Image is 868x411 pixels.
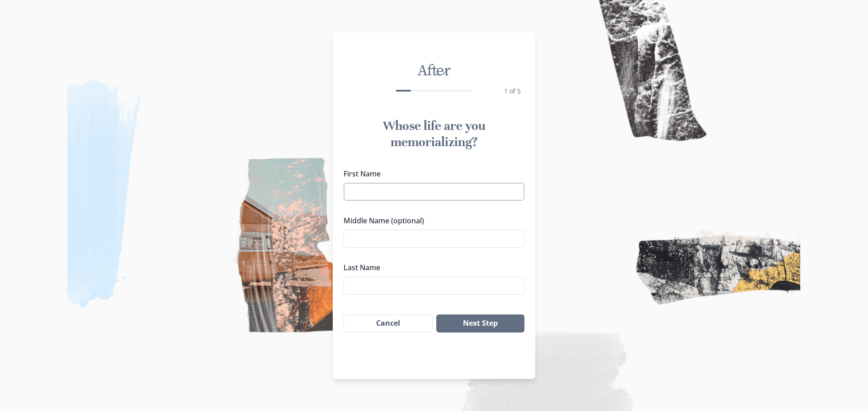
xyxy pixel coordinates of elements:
[344,168,519,179] label: First Name
[344,314,433,332] button: Cancel
[344,118,524,150] h1: Whose life are you memorializing?
[344,262,519,273] label: Last Name
[436,314,524,332] button: Next Step
[504,87,521,95] span: 1 of 5
[344,215,519,226] label: Middle Name (optional)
